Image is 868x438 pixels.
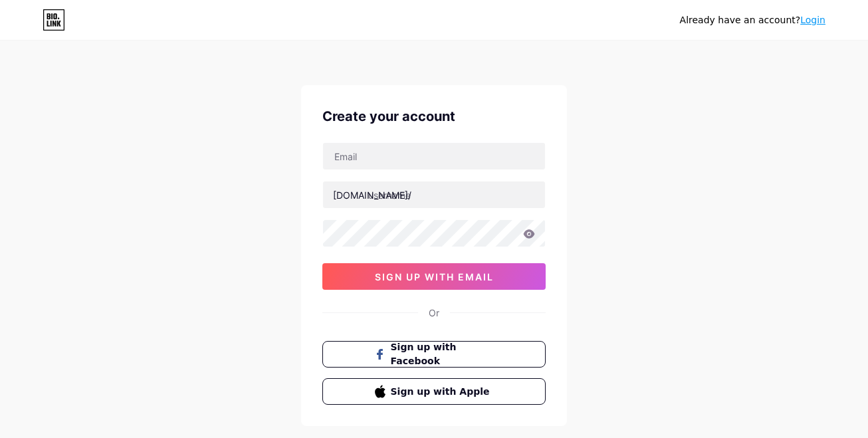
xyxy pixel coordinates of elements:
div: Already have an account? [680,13,825,27]
a: Login [800,15,825,25]
input: Email [323,143,545,169]
span: sign up with email [375,271,494,282]
div: Or [429,306,439,320]
input: username [323,181,545,208]
div: [DOMAIN_NAME]/ [333,188,411,202]
div: Create your account [322,106,546,126]
button: sign up with email [322,263,546,290]
span: Sign up with Apple [391,385,494,399]
button: Sign up with Apple [322,378,546,405]
button: Sign up with Facebook [322,341,546,368]
span: Sign up with Facebook [391,340,494,368]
